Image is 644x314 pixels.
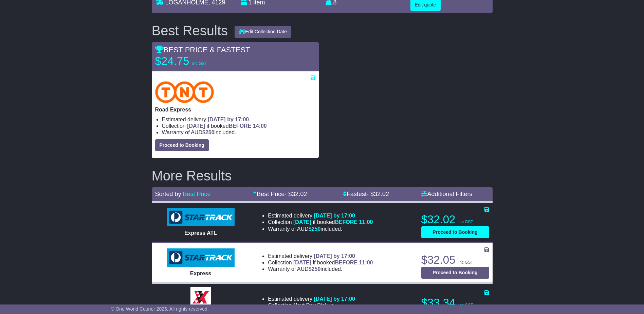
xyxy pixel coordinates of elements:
[229,123,252,129] span: BEFORE
[183,191,211,197] a: Best Price
[335,219,357,225] span: BEFORE
[314,253,355,259] span: [DATE] by 17:00
[309,266,321,272] span: $
[268,302,355,309] li: Collection
[312,226,321,232] span: 250
[268,266,373,272] li: Warranty of AUD included.
[335,260,357,265] span: BEFORE
[459,303,473,308] span: inc GST
[293,219,373,225] span: if booked
[374,191,389,197] span: 32.02
[152,168,493,183] h2: More Results
[268,296,355,302] li: Estimated delivery
[421,267,489,279] button: Proceed to Booking
[184,230,217,236] span: Express ATL
[192,61,207,66] span: inc GST
[359,260,373,265] span: 11:00
[167,208,235,227] img: StarTrack: Express ATL
[155,191,181,197] span: Sorted by
[155,139,209,151] button: Proceed to Booking
[162,123,315,129] li: Collection
[292,191,307,197] span: 32.02
[459,220,473,224] span: inc GST
[253,191,307,197] a: Best Price- $32.02
[309,226,321,232] span: $
[155,81,214,103] img: TNT Domestic: Road Express
[190,287,211,308] img: Border Express: Express Parcel Service
[359,219,373,225] span: 11:00
[343,191,389,197] a: Fastest- $32.02
[190,271,211,276] span: Express
[167,248,235,267] img: StarTrack: Express
[208,117,249,122] span: [DATE] by 17:00
[253,123,267,129] span: 14:00
[421,191,473,197] a: Additional Filters
[293,219,311,225] span: [DATE]
[293,260,373,265] span: if booked
[421,253,489,267] p: $32.05
[155,54,240,68] p: $24.75
[421,226,489,238] button: Proceed to Booking
[367,191,389,197] span: - $
[162,116,315,123] li: Estimated delivery
[268,226,373,232] li: Warranty of AUD included.
[284,191,307,197] span: - $
[268,259,373,266] li: Collection
[155,46,250,54] span: BEST PRICE & FASTEST
[268,212,373,219] li: Estimated delivery
[205,129,215,135] span: 250
[314,213,355,219] span: [DATE] by 17:00
[148,23,232,38] div: Best Results
[187,123,266,129] span: if booked
[235,26,291,38] button: Edit Collection Date
[312,266,321,272] span: 250
[459,260,473,265] span: inc GST
[111,306,209,312] span: © One World Courier 2025. All rights reserved.
[293,302,333,308] span: Next Day Pickup
[268,253,373,259] li: Estimated delivery
[421,213,489,226] p: $32.02
[314,296,355,302] span: [DATE] by 17:00
[162,129,315,136] li: Warranty of AUD included.
[421,296,489,310] p: $33.34
[155,106,315,113] p: Road Express
[293,260,311,265] span: [DATE]
[268,219,373,225] li: Collection
[202,129,215,135] span: $
[187,123,205,129] span: [DATE]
